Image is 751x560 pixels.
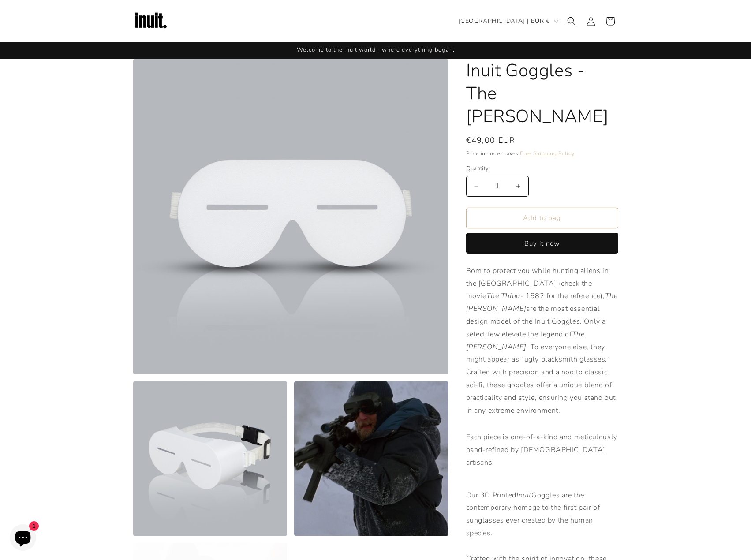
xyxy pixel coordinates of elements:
[297,46,455,54] span: Welcome to the Inuit world - where everything began.
[466,59,618,128] h1: Inuit Goggles - The [PERSON_NAME]
[466,233,618,254] button: Buy it now
[466,329,585,352] em: The [PERSON_NAME]
[466,134,516,146] span: €49,00 EUR
[486,291,520,301] em: The Thing
[466,432,617,467] span: Each piece is one-of-a-kind and meticulously hand-refined by [DEMOGRAPHIC_DATA] artisans.
[453,13,562,30] button: [GEOGRAPHIC_DATA] | EUR €
[466,265,618,417] p: Born to protect you while hunting aliens in the [GEOGRAPHIC_DATA] (check the movie - 1982 for the...
[516,490,531,500] em: Inuit
[466,149,618,158] div: Price includes taxes.
[459,16,550,26] span: [GEOGRAPHIC_DATA] | EUR €
[133,42,618,59] div: Announcement
[133,4,168,39] img: Inuit Logo
[466,208,618,228] button: Add to bag
[7,524,39,553] inbox-online-store-chat: Shopify online store chat
[562,11,581,31] summary: Search
[466,164,618,173] label: Quantity
[520,150,574,157] a: Free Shipping Policy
